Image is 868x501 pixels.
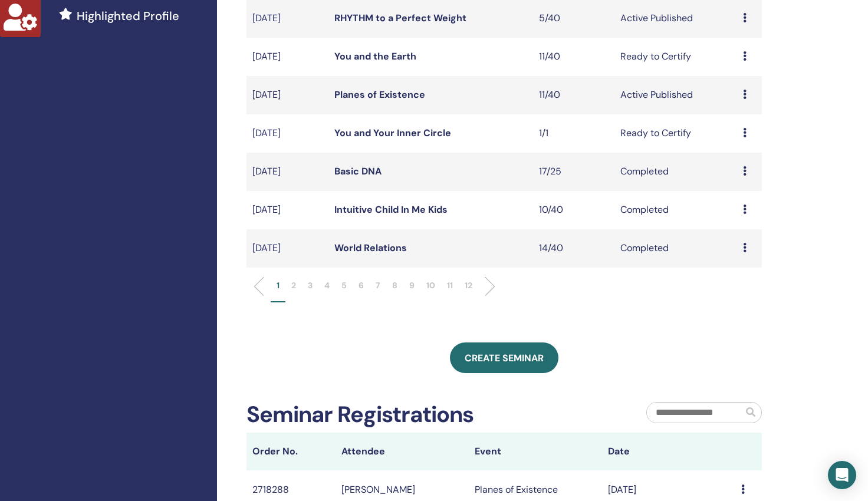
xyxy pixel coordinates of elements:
[533,191,615,229] td: 10/40
[614,153,737,191] td: Completed
[465,352,544,364] span: Create seminar
[277,279,280,292] p: 1
[334,242,407,254] a: World Relations
[291,279,296,292] p: 2
[246,229,328,268] td: [DATE]
[614,114,737,153] td: Ready to Certify
[308,279,313,292] p: 3
[469,433,602,470] th: Event
[392,279,397,292] p: 8
[602,433,735,470] th: Date
[246,191,328,229] td: [DATE]
[614,76,737,114] td: Active Published
[409,279,415,292] p: 9
[334,127,451,139] a: You and Your Inner Circle
[614,191,737,229] td: Completed
[334,165,382,177] a: Basic DNA
[246,401,474,429] h2: Seminar Registrations
[246,38,328,76] td: [DATE]
[246,114,328,153] td: [DATE]
[359,279,364,292] p: 6
[334,50,416,62] a: You and the Earth
[246,76,328,114] td: [DATE]
[614,229,737,268] td: Completed
[341,279,347,292] p: 5
[77,7,179,25] span: Highlighted Profile
[334,88,425,101] a: Planes of Existence
[533,153,615,191] td: 17/25
[336,433,469,470] th: Attendee
[334,12,466,24] a: RHYTHM to a Perfect Weight
[533,114,615,153] td: 1/1
[324,279,330,292] p: 4
[334,203,448,216] a: Intuitive Child In Me Kids
[450,342,558,373] a: Create seminar
[246,153,328,191] td: [DATE]
[447,279,453,292] p: 11
[533,229,615,268] td: 14/40
[376,279,380,292] p: 7
[828,461,856,489] div: Open Intercom Messenger
[533,76,615,114] td: 11/40
[465,279,472,292] p: 12
[426,279,435,292] p: 10
[533,38,615,76] td: 11/40
[246,433,336,470] th: Order No.
[614,38,737,76] td: Ready to Certify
